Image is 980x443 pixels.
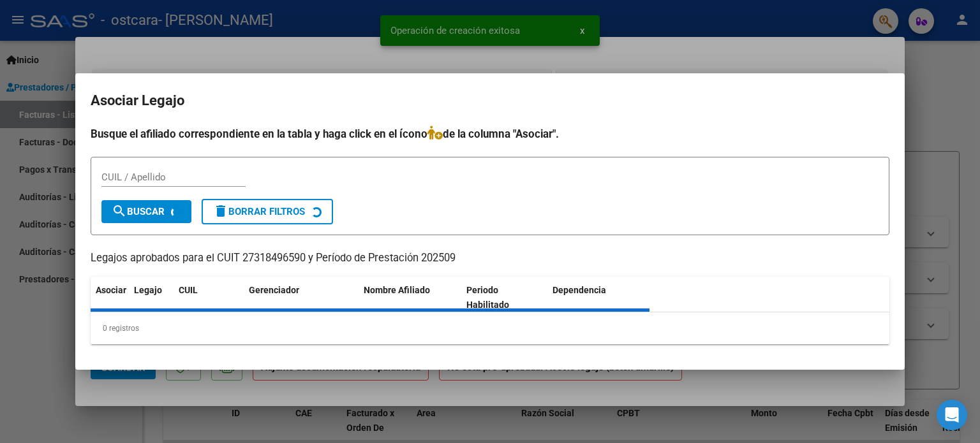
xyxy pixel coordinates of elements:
span: Gerenciador [249,285,299,295]
div: 0 registros [91,312,889,344]
button: Borrar Filtros [202,199,333,224]
div: Open Intercom Messenger [937,400,967,430]
mat-icon: delete [213,203,228,219]
mat-icon: search [112,203,127,219]
datatable-header-cell: CUIL [174,277,244,319]
span: Asociar [96,285,126,295]
span: Legajo [134,285,162,295]
span: Nombre Afiliado [364,285,430,295]
h2: Asociar Legajo [91,89,889,113]
span: Periodo Habilitado [466,285,509,310]
datatable-header-cell: Nombre Afiliado [359,277,461,319]
datatable-header-cell: Dependencia [547,277,650,319]
datatable-header-cell: Legajo [129,277,174,319]
button: Buscar [101,200,191,223]
datatable-header-cell: Periodo Habilitado [461,277,547,319]
span: Borrar Filtros [213,206,305,217]
datatable-header-cell: Gerenciador [244,277,359,319]
span: CUIL [179,285,198,295]
span: Buscar [112,206,165,217]
datatable-header-cell: Asociar [91,277,129,319]
span: Dependencia [553,285,606,295]
p: Legajos aprobados para el CUIT 27318496590 y Período de Prestación 202509 [91,251,889,266]
h4: Busque el afiliado correspondiente en la tabla y haga click en el ícono de la columna "Asociar". [91,126,889,142]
